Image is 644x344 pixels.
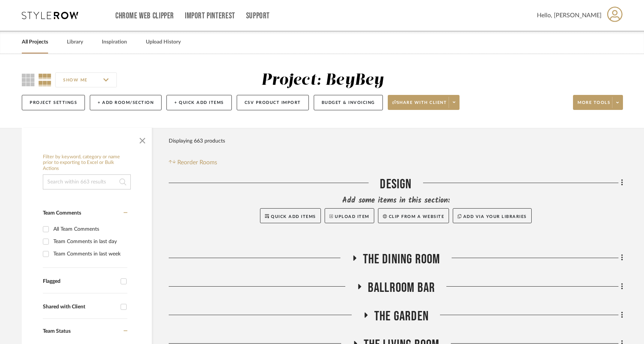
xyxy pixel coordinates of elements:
[325,208,374,223] button: Upload Item
[135,132,150,147] button: Close
[177,158,217,167] span: Reorder Rooms
[53,223,125,235] div: All Team Comments
[169,158,217,167] button: Reorder Rooms
[102,37,127,47] a: Inspiration
[43,210,81,216] span: Team Comments
[388,95,460,110] button: Share with client
[22,95,85,110] button: Project Settings
[43,329,71,334] span: Team Status
[260,208,321,223] button: Quick Add Items
[146,37,181,47] a: Upload History
[573,95,623,110] button: More tools
[363,251,440,267] span: The Dining Room
[271,215,316,219] span: Quick Add Items
[237,95,309,110] button: CSV Product Import
[43,154,131,172] h6: Filter by keyword, category or name prior to exporting to Excel or Bulk Actions
[453,208,532,223] button: Add via your libraries
[22,37,48,47] a: All Projects
[43,304,117,310] div: Shared with Client
[115,13,174,19] a: Chrome Web Clipper
[43,174,131,189] input: Search within 663 results
[166,95,232,110] button: + Quick Add Items
[185,13,235,19] a: Import Pinterest
[43,278,117,285] div: Flagged
[314,95,383,110] button: Budget & Invoicing
[537,11,602,20] span: Hello, [PERSON_NAME]
[368,280,435,296] span: BALLROOM BAR
[53,236,125,248] div: Team Comments in last day
[169,195,623,206] div: Add some items in this section:
[261,72,384,88] div: Project: BeyBey
[246,13,270,19] a: Support
[67,37,83,47] a: Library
[169,134,225,149] div: Displaying 663 products
[378,208,449,223] button: Clip from a website
[53,248,125,260] div: Team Comments in last week
[392,100,447,111] span: Share with client
[374,308,429,324] span: The Garden
[90,95,162,110] button: + Add Room/Section
[577,100,610,111] span: More tools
